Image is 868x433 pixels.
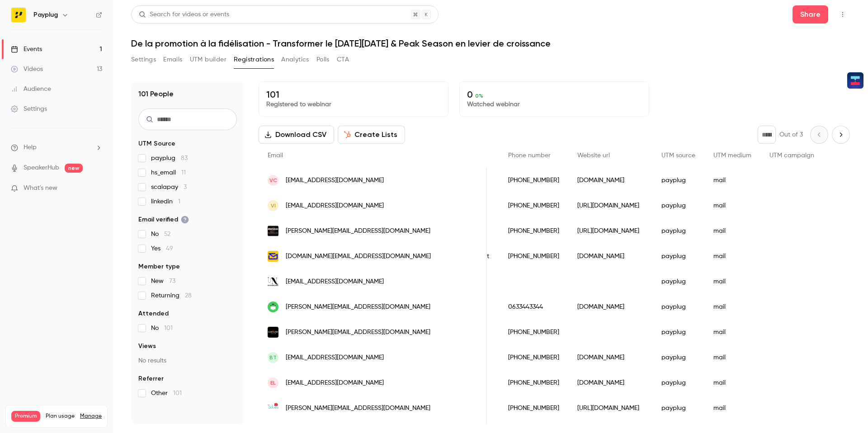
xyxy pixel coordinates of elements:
[268,277,278,287] img: inhaircare.co
[164,325,173,331] span: 101
[24,163,59,173] a: SpeakerHub
[704,244,760,269] div: mail
[661,152,695,159] span: UTM source
[268,403,278,414] img: sekan.fr
[316,52,330,67] button: Polls
[704,193,760,218] div: mail
[270,379,276,387] span: el
[151,277,175,286] span: New
[832,126,850,144] button: Next page
[652,345,704,370] div: payplug
[652,294,704,320] div: payplug
[704,168,760,193] div: mail
[652,218,704,244] div: payplug
[286,328,430,337] span: [PERSON_NAME][EMAIL_ADDRESS][DOMAIN_NAME]
[33,10,58,19] h6: Payplug
[138,89,174,99] h1: 101 People
[652,320,704,345] div: payplug
[286,353,384,362] span: [EMAIL_ADDRESS][DOMAIN_NAME]
[11,65,43,74] div: Videos
[467,100,642,109] p: Watched webinar
[271,202,276,210] span: VI
[338,126,405,144] button: Create Lists
[286,404,430,413] span: [PERSON_NAME][EMAIL_ADDRESS][DOMAIN_NAME]
[568,244,652,269] div: [DOMAIN_NAME]
[181,155,188,161] span: 83
[467,89,642,100] p: 0
[234,52,274,67] button: Registrations
[164,231,170,237] span: 52
[713,152,751,159] span: UTM medium
[704,370,760,395] div: mail
[91,184,102,193] iframe: Noticeable Trigger
[151,168,186,177] span: hs_email
[652,269,704,294] div: payplug
[151,154,188,163] span: payplug
[337,52,349,67] button: CTA
[286,176,384,185] span: [EMAIL_ADDRESS][DOMAIN_NAME]
[793,5,828,24] button: Share
[11,45,42,54] div: Events
[568,370,652,395] div: [DOMAIN_NAME]
[151,291,192,300] span: Returning
[11,8,26,22] img: Payplug
[704,395,760,421] div: mail
[11,411,40,422] span: Premium
[577,152,610,159] span: Website url
[151,197,180,206] span: linkedin
[268,152,283,159] span: Email
[139,10,229,19] div: Search for videos or events
[568,193,652,218] div: [URL][DOMAIN_NAME]
[151,389,182,398] span: Other
[286,226,430,236] span: [PERSON_NAME][EMAIL_ADDRESS][DOMAIN_NAME]
[704,320,760,345] div: mail
[138,374,164,383] span: Referrer
[65,164,83,173] span: new
[138,139,237,398] section: facet-groups
[769,152,814,159] span: UTM campaign
[24,143,37,152] span: Help
[138,215,189,224] span: Email verified
[568,218,652,244] div: [URL][DOMAIN_NAME]
[131,38,850,49] h1: De la promotion à la fidélisation - Transformer le [DATE][DATE] & Peak Season en levier de croiss...
[266,100,441,109] p: Registered to webinar
[138,262,180,271] span: Member type
[286,277,384,287] span: [EMAIL_ADDRESS][DOMAIN_NAME]
[499,345,568,370] div: [PHONE_NUMBER]
[499,168,568,193] div: [PHONE_NUMBER]
[704,218,760,244] div: mail
[24,184,57,193] span: What's new
[652,370,704,395] div: payplug
[286,252,431,261] span: [DOMAIN_NAME][EMAIL_ADDRESS][DOMAIN_NAME]
[499,320,568,345] div: [PHONE_NUMBER]
[568,345,652,370] div: [DOMAIN_NAME]
[568,168,652,193] div: [DOMAIN_NAME]
[286,302,430,312] span: [PERSON_NAME][EMAIL_ADDRESS][DOMAIN_NAME]
[499,395,568,421] div: [PHONE_NUMBER]
[704,269,760,294] div: mail
[11,143,102,152] li: help-dropdown-opener
[268,226,278,236] img: montariol.com
[80,413,102,420] a: Manage
[138,309,169,318] span: Attended
[151,244,173,253] span: Yes
[269,353,277,362] span: BT
[151,324,173,333] span: No
[166,245,173,252] span: 49
[11,85,51,94] div: Audience
[779,130,803,139] p: Out of 3
[11,104,47,113] div: Settings
[499,244,568,269] div: [PHONE_NUMBER]
[499,370,568,395] div: [PHONE_NUMBER]
[286,201,384,211] span: [EMAIL_ADDRESS][DOMAIN_NAME]
[652,395,704,421] div: payplug
[173,390,182,396] span: 101
[268,301,278,312] img: booxi.com
[184,184,187,190] span: 3
[151,183,187,192] span: scalapay
[499,193,568,218] div: [PHONE_NUMBER]
[181,169,186,176] span: 11
[259,126,334,144] button: Download CSV
[508,152,551,159] span: Phone number
[499,218,568,244] div: [PHONE_NUMBER]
